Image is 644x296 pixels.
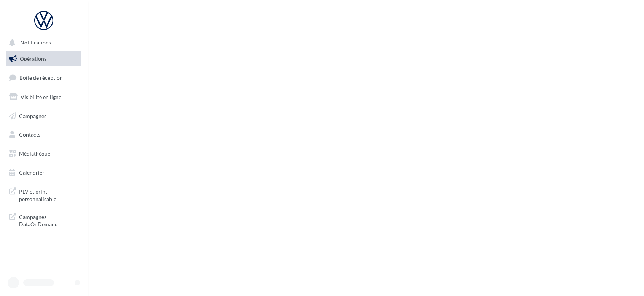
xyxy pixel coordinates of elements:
span: Notifications [20,39,51,46]
a: Calendrier [5,165,83,181]
span: Médiathèque [19,150,50,157]
a: Contacts [5,127,83,143]
span: Campagnes DataOnDemand [19,212,78,228]
a: Médiathèque [5,146,83,162]
span: Opérations [20,55,46,62]
a: Campagnes [5,108,83,124]
span: Campagnes [19,112,46,119]
a: Campagnes DataOnDemand [5,209,83,231]
a: Boîte de réception [5,69,83,86]
a: Opérations [5,51,83,67]
a: Visibilité en ligne [5,89,83,105]
span: Contacts [19,131,40,138]
span: Visibilité en ligne [21,94,61,100]
span: Boîte de réception [19,74,63,81]
span: Calendrier [19,169,45,176]
span: PLV et print personnalisable [19,186,78,203]
a: PLV et print personnalisable [5,183,83,206]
